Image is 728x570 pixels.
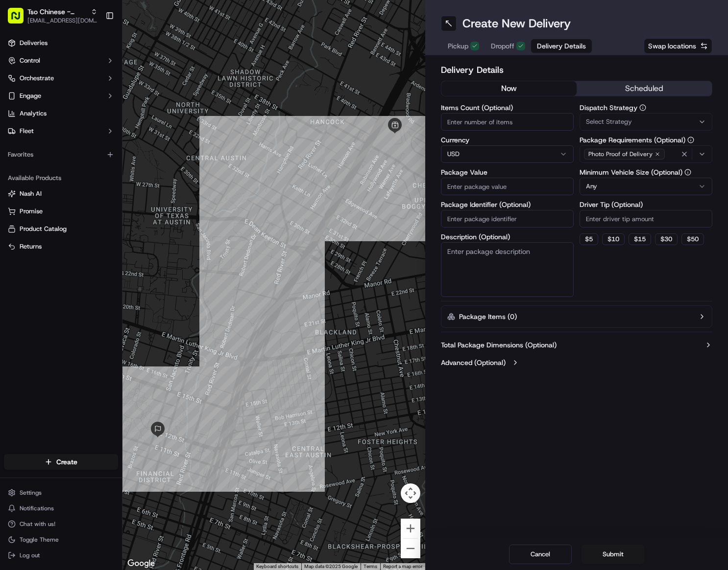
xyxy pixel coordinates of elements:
[20,520,55,528] span: Chat with us!
[4,4,101,27] button: Tso Chinese - Catering[EMAIL_ADDRESS][DOMAIN_NAME]
[4,70,118,86] button: Orchestrate
[20,551,40,559] span: Log out
[8,189,114,198] a: Nash AI
[167,96,178,108] button: Start new chat
[20,189,42,198] span: Nash AI
[20,152,27,160] img: 1736555255976-a54dd68f-1ca7-489b-9aae-adbdc363a1c4
[401,519,420,538] button: Zoom in
[304,564,358,569] span: Map data ©2025 Google
[20,56,40,65] span: Control
[30,178,79,186] span: [PERSON_NAME]
[441,210,574,228] input: Enter package identifier
[582,545,644,564] button: Submit
[441,104,574,111] label: Items Count (Optional)
[580,113,712,131] button: Select Strategy
[580,210,712,228] input: Enter driver tip amount
[401,483,420,503] button: Map camera controls
[4,170,118,186] div: Available Products
[83,220,91,228] div: 💻
[441,81,577,96] button: now
[6,215,79,232] a: 📗Knowledge Base
[580,137,712,143] label: Package Requirements (Optional)
[580,104,712,111] label: Dispatch Strategy
[4,204,118,219] button: Promise
[537,41,586,51] span: Delivery Details
[10,220,18,228] div: 📗
[20,242,42,251] span: Returns
[602,233,625,245] button: $10
[25,63,176,73] input: Got a question? Start typing here...
[580,233,598,245] button: $5
[586,117,632,126] span: Select Strategy
[4,548,118,562] button: Log out
[441,169,574,176] label: Package Value
[4,239,118,254] button: Returns
[81,152,85,160] span: •
[20,109,47,118] span: Analytics
[8,242,114,251] a: Returns
[644,38,712,54] button: Swap locations
[441,305,712,328] button: Package Items (0)
[152,125,178,137] button: See all
[577,81,712,96] button: scheduled
[10,169,25,184] img: Chelsea Prettyman
[97,243,119,250] span: Pylon
[20,39,48,47] span: Deliveries
[648,41,696,51] span: Swap locations
[4,454,118,470] button: Create
[629,233,651,245] button: $15
[448,41,468,51] span: Pickup
[21,93,38,111] img: 8016278978528_b943e370aa5ada12b00a_72.png
[10,127,66,135] div: Past conversations
[20,74,54,83] span: Orchestrate
[4,486,118,500] button: Settings
[4,533,118,547] button: Toggle Theme
[681,233,704,245] button: $50
[4,53,118,68] button: Control
[69,242,119,250] a: Powered byPylon
[4,186,118,202] button: Nash AI
[364,564,377,569] a: Terms (opens in new tab)
[8,225,114,233] a: Product Catalog
[10,10,29,29] img: Nash
[491,41,514,51] span: Dropoff
[125,557,157,570] a: Open this area in Google Maps (opens a new window)
[256,563,298,570] button: Keyboard shortcuts
[20,225,67,233] span: Product Catalog
[588,150,653,158] span: Photo Proof of Delivery
[684,169,691,176] button: Minimum Vehicle Size (Optional)
[4,517,118,531] button: Chat with us!
[441,113,574,131] input: Enter number of items
[30,152,79,160] span: [PERSON_NAME]
[10,39,178,55] p: Welcome 👋
[655,233,678,245] button: $30
[79,215,161,232] a: 💻API Documentation
[125,557,157,570] img: Google
[383,564,422,569] a: Report a map error
[4,502,118,515] button: Notifications
[441,358,712,367] button: Advanced (Optional)
[10,93,27,111] img: 1736555255976-a54dd68f-1ca7-489b-9aae-adbdc363a1c4
[441,63,712,77] h2: Delivery Details
[20,504,54,512] span: Notifications
[20,127,34,136] span: Fleet
[8,207,114,216] a: Promise
[4,123,118,139] button: Fleet
[441,137,574,143] label: Currency
[580,201,712,208] label: Driver Tip (Optional)
[93,219,157,228] span: API Documentation
[441,178,574,195] input: Enter package value
[44,93,161,103] div: Start new chat
[441,340,712,350] button: Total Package Dimensions (Optional)
[4,106,118,121] a: Analytics
[20,536,59,544] span: Toggle Theme
[20,489,42,497] span: Settings
[639,104,646,111] button: Dispatch Strategy
[27,17,97,24] button: [EMAIL_ADDRESS][DOMAIN_NAME]
[81,178,85,186] span: •
[580,169,712,176] label: Minimum Vehicle Size (Optional)
[20,219,75,228] span: Knowledge Base
[20,207,43,216] span: Promise
[441,358,506,367] label: Advanced (Optional)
